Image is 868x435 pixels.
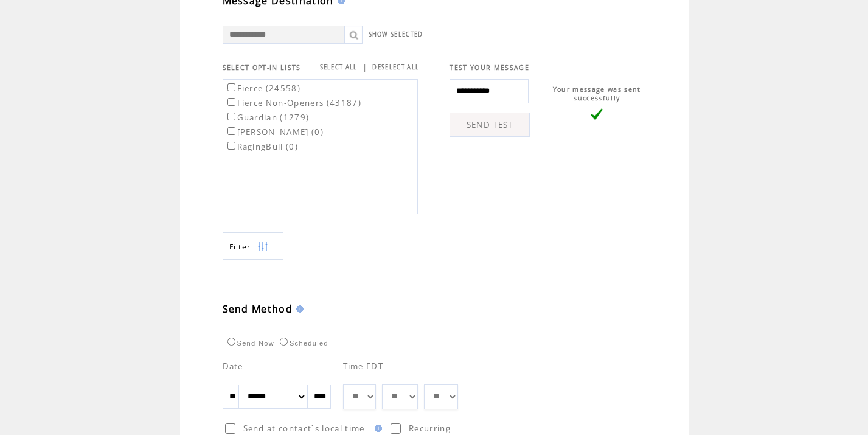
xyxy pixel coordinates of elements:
input: [PERSON_NAME] (0) [227,127,235,135]
label: RagingBull (0) [225,141,299,152]
span: Your message was sent successfully [553,85,641,102]
input: Send Now [227,338,235,346]
a: SHOW SELECTED [369,30,423,38]
label: [PERSON_NAME] (0) [225,127,324,137]
span: Time EDT [343,361,384,372]
input: Guardian (1279) [227,113,235,120]
label: Guardian (1279) [225,112,310,123]
img: help.gif [293,305,304,313]
span: Recurring [409,423,451,434]
span: TEST YOUR MESSAGE [450,63,529,72]
span: Send Method [223,302,293,316]
a: DESELECT ALL [372,63,419,71]
input: RagingBull (0) [227,142,235,150]
a: Filter [223,232,283,260]
label: Send Now [224,339,274,347]
img: vLarge.png [591,108,603,120]
label: Scheduled [277,339,328,347]
input: Fierce Non-Openers (43187) [227,98,235,106]
a: SELECT ALL [320,63,358,71]
input: Scheduled [280,338,288,346]
span: | [363,62,367,73]
span: Send at contact`s local time [243,423,365,434]
a: SEND TEST [450,113,530,137]
input: Fierce (24558) [227,83,235,91]
span: Date [223,361,243,372]
span: Show filters [229,242,251,252]
img: filters.png [257,233,268,260]
label: Fierce (24558) [225,83,301,94]
label: Fierce Non-Openers (43187) [225,97,362,108]
span: SELECT OPT-IN LISTS [223,63,301,72]
img: help.gif [371,425,382,432]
